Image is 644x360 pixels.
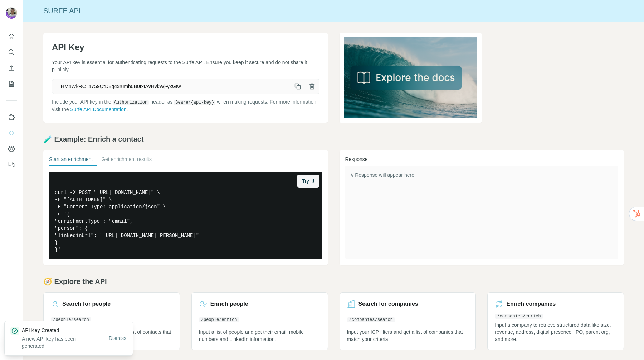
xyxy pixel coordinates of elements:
[101,156,152,166] button: Get enrichment results
[347,328,469,343] p: Input your ICP filters and get a list of companies that match your criteria.
[6,62,17,75] button: Enrich CSV
[22,335,102,350] p: A new API key has been generated.
[210,300,248,308] h3: Enrich people
[174,100,215,105] code: Bearer {api-key}
[495,321,616,343] p: Input a company to retrieve structured data like size, revenue, address, digital presence, IPO, p...
[49,156,93,166] button: Start an enrichment
[43,276,624,286] h2: 🧭 Explore the API
[51,317,91,322] code: /people/search
[43,134,624,144] h2: 🧪 Example: Enrich a contact
[199,328,321,343] p: Input a list of people and get their email, mobile numbers and LinkedIn information.
[52,80,291,93] span: _HM4WkRC_4759QtD8q4xrumh0B0txIAvHvkWj-yxGtw
[70,106,126,112] a: Surfe API Documentation
[62,300,111,308] h3: Search for people
[6,77,17,90] button: My lists
[340,292,476,350] a: Search for companies/companies/searchInput your ICP filters and get a list of companies that matc...
[52,98,319,113] p: Include your API key in the header as when making requests. For more information, visit the .
[49,172,322,259] pre: curl -X POST "[URL][DOMAIN_NAME]" \ -H "[AUTH_TOKEN]" \ -H "Content-Type: application/json" \ -d ...
[104,332,131,345] button: Dismiss
[347,317,395,322] code: /companies/search
[52,42,319,53] h1: API Key
[109,335,126,342] span: Dismiss
[6,30,17,43] button: Quick start
[191,292,328,350] a: Enrich people/people/enrichInput a list of people and get their email, mobile numbers and LinkedI...
[23,6,644,16] div: Surfe API
[297,175,319,188] button: Try it!
[506,300,556,308] h3: Enrich companies
[6,7,17,19] img: Avatar
[6,111,17,124] button: Use Surfe on LinkedIn
[358,300,418,308] h3: Search for companies
[487,292,624,350] a: Enrich companies/companies/enrichInput a company to retrieve structured data like size, revenue, ...
[345,156,619,163] h3: Response
[113,100,149,105] code: Authorization
[351,172,414,178] span: // Response will appear here
[6,46,17,59] button: Search
[43,292,180,350] a: Search for people/people/searchInput your persona filters and get a list of contacts that fit the...
[6,127,17,139] button: Use Surfe API
[199,317,239,322] code: /people/enrich
[6,142,17,155] button: Dashboard
[22,327,102,334] p: API Key Created
[302,177,314,185] span: Try it!
[52,59,319,73] p: Your API key is essential for authenticating requests to the Surfe API. Ensure you keep it secure...
[6,158,17,171] button: Feedback
[495,314,543,319] code: /companies/enrich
